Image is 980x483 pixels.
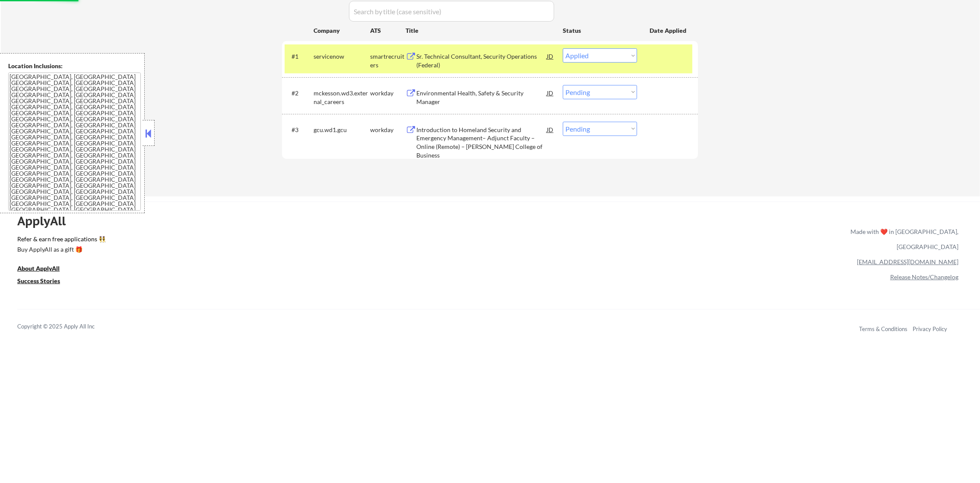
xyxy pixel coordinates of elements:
[546,48,555,64] div: JD
[292,126,307,134] div: #3
[546,85,555,101] div: JD
[406,26,555,35] div: Title
[370,52,406,69] div: smartrecruiters
[370,126,406,134] div: workday
[292,89,307,98] div: #2
[17,277,72,287] a: Success Stories
[913,325,947,332] a: Privacy Policy
[17,214,76,228] div: ApplyAll
[292,52,307,61] div: #1
[890,273,958,281] a: Release Notes/Changelog
[563,22,637,38] div: Status
[314,52,370,61] div: servicenow
[17,277,60,284] u: Success Stories
[370,89,406,98] div: workday
[370,26,406,35] div: ATS
[17,265,60,272] u: About ApplyAll
[314,26,370,35] div: Company
[416,126,547,159] div: Introduction to Homeland Security and Emergency Management– Adjunct Faculty – Online (Remote) – [...
[17,246,104,253] div: Buy ApplyAll as a gift 🎁
[314,126,370,134] div: gcu.wd1.gcu
[416,89,547,106] div: Environmental Health, Safety & Security Manager
[17,264,72,275] a: About ApplyAll
[17,245,104,256] a: Buy ApplyAll as a gift 🎁
[314,89,370,106] div: mckesson.wd3.external_careers
[857,258,958,265] a: [EMAIL_ADDRESS][DOMAIN_NAME]
[847,224,958,254] div: Made with ❤️ in [GEOGRAPHIC_DATA], [GEOGRAPHIC_DATA]
[650,26,688,35] div: Date Applied
[17,236,670,245] a: Refer & earn free applications 👯‍♀️
[859,325,907,332] a: Terms & Conditions
[416,52,547,69] div: Sr. Technical Consultant, Security Operations (Federal)
[17,322,117,331] div: Copyright © 2025 Apply All Inc
[8,62,141,70] div: Location Inclusions:
[546,122,555,137] div: JD
[349,1,554,22] input: Search by title (case sensitive)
